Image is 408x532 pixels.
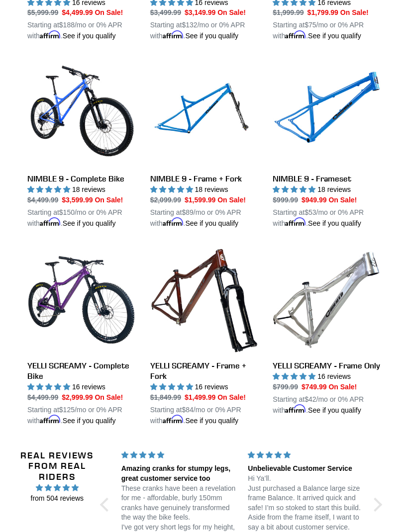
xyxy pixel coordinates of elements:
[248,450,363,460] div: 5 stars
[248,464,363,474] div: Unbelievable Customer Service
[20,482,94,493] span: 4.96 stars
[121,464,236,483] div: Amazing cranks for stumpy legs, great customer service too
[20,450,94,482] h2: Real Reviews from Real Riders
[121,450,236,460] div: 5 stars
[20,493,94,504] span: from 504 reviews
